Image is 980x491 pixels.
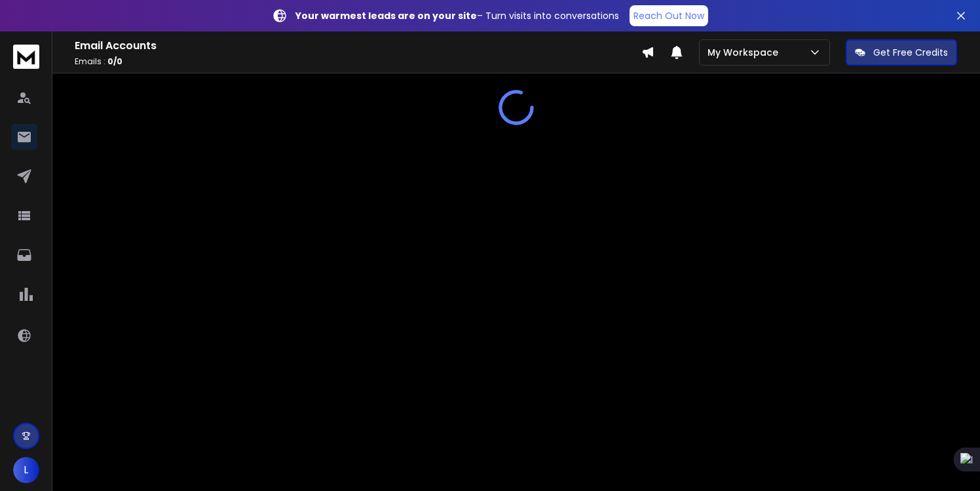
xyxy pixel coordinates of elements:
[107,56,122,67] span: 0 / 0
[13,457,39,483] button: L
[873,46,948,59] p: Get Free Credits
[846,39,957,66] button: Get Free Credits
[13,45,39,69] img: logo
[75,56,641,67] p: Emails :
[75,38,641,54] h1: Email Accounts
[630,5,708,26] a: Reach Out Now
[633,9,704,22] p: Reach Out Now
[707,46,783,59] p: My Workspace
[295,9,477,22] strong: Your warmest leads are on your site
[295,9,619,22] p: – Turn visits into conversations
